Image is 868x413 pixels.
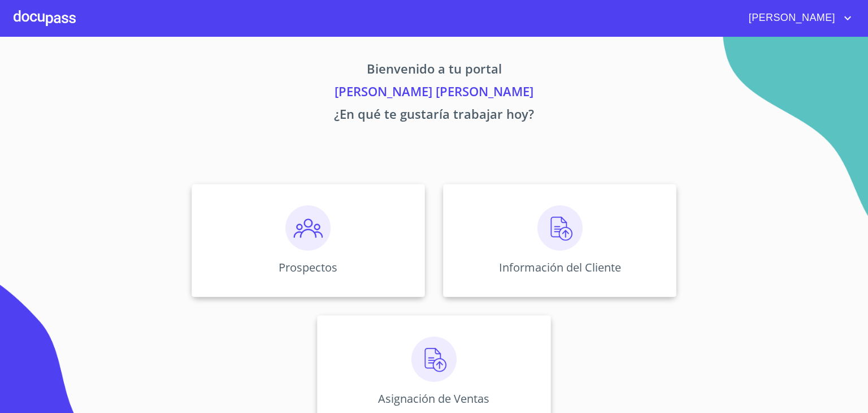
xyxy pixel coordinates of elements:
[285,205,331,251] img: prospectos.png
[378,391,489,406] p: Asignación de Ventas
[279,260,337,275] p: Prospectos
[740,9,854,27] button: account of current user
[86,59,782,82] p: Bienvenido a tu portal
[499,260,621,275] p: Información del Cliente
[411,337,457,382] img: carga.png
[86,82,782,105] p: [PERSON_NAME] [PERSON_NAME]
[537,205,583,251] img: carga.png
[740,9,841,27] span: [PERSON_NAME]
[86,105,782,127] p: ¿En qué te gustaría trabajar hoy?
